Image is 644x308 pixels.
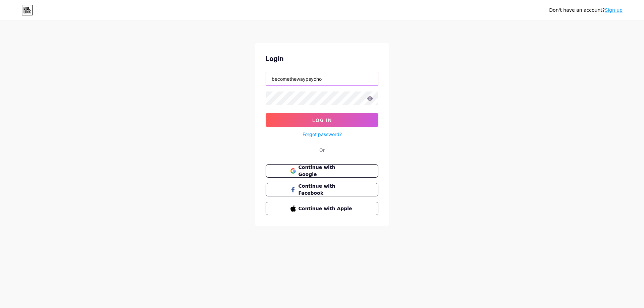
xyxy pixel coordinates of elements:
[312,117,332,123] span: Log In
[266,72,378,85] input: Username
[266,202,378,215] button: Continue with Apple
[266,113,378,127] button: Log In
[549,7,623,14] div: Don't have an account?
[299,205,354,212] span: Continue with Apple
[605,7,623,13] a: Sign up
[303,131,342,138] a: Forgot password?
[266,164,378,178] button: Continue with Google
[319,146,325,153] div: Or
[299,183,354,197] span: Continue with Facebook
[266,183,378,196] button: Continue with Facebook
[299,164,354,178] span: Continue with Google
[266,54,378,64] div: Login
